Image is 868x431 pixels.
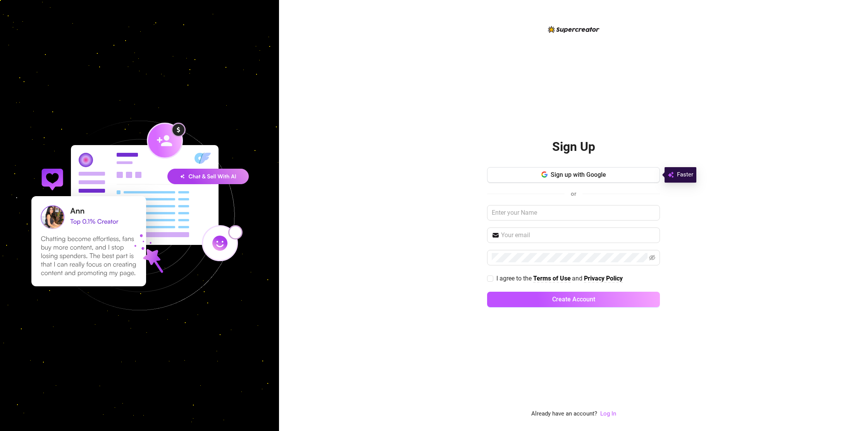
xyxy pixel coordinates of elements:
span: Faster [677,170,693,180]
span: eye-invisible [649,255,655,261]
button: Sign up with Google [487,167,660,183]
h2: Sign Up [552,139,595,155]
img: logo-BBDzfeDw.svg [548,26,599,33]
strong: Privacy Policy [584,275,623,282]
span: Create Account [552,296,595,303]
input: Enter your Name [487,205,660,221]
span: I agree to the [496,275,533,282]
a: Log In [600,409,616,419]
a: Privacy Policy [584,275,623,283]
input: Your email [501,231,655,240]
span: Already have an account? [531,409,597,419]
img: signup-background-D0MIrEPF.svg [5,82,274,349]
a: Terms of Use [533,275,571,283]
span: and [572,275,584,282]
span: Sign up with Google [551,171,606,178]
img: svg%3e [668,170,674,180]
button: Create Account [487,292,660,307]
strong: Terms of Use [533,275,571,282]
span: or [571,190,576,197]
a: Log In [600,410,616,417]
